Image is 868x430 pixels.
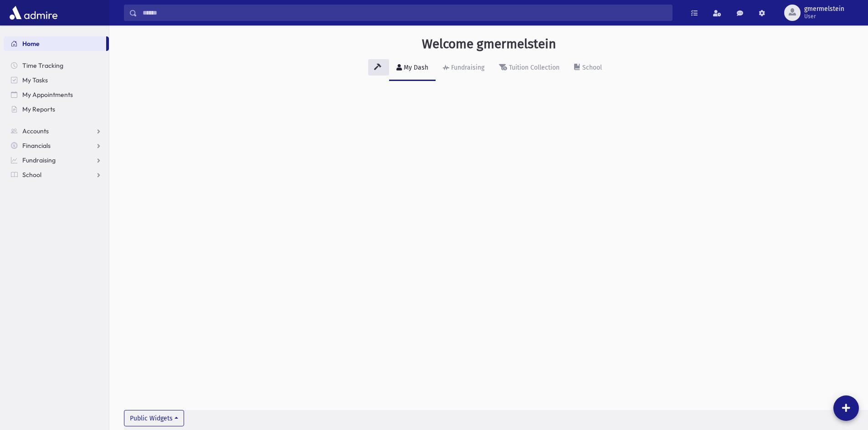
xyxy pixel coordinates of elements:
[22,91,73,99] span: My Appointments
[4,153,109,167] a: Fundraising
[436,56,492,81] a: Fundraising
[4,124,109,138] a: Accounts
[389,56,436,81] a: My Dash
[22,127,49,135] span: Accounts
[4,73,109,87] a: My Tasks
[4,167,109,182] a: School
[22,61,63,70] span: Time Tracking
[580,64,602,71] div: School
[4,102,109,116] a: My Reports
[124,410,184,426] button: Public Widgets
[4,36,106,51] a: Home
[567,56,609,81] a: School
[22,156,56,164] span: Fundraising
[804,13,844,20] span: User
[507,64,560,71] div: Tuition Collection
[7,4,60,22] img: AdmirePro
[492,56,567,81] a: Tuition Collection
[22,76,48,84] span: My Tasks
[4,58,109,73] a: Time Tracking
[22,40,40,48] span: Home
[449,64,484,71] div: Fundraising
[4,138,109,153] a: Financials
[4,87,109,102] a: My Appointments
[137,5,672,21] input: Search
[22,105,55,113] span: My Reports
[22,171,41,179] span: School
[422,36,556,52] h3: Welcome gmermelstein
[804,5,844,13] span: gmermelstein
[402,64,428,71] div: My Dash
[22,142,51,150] span: Financials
